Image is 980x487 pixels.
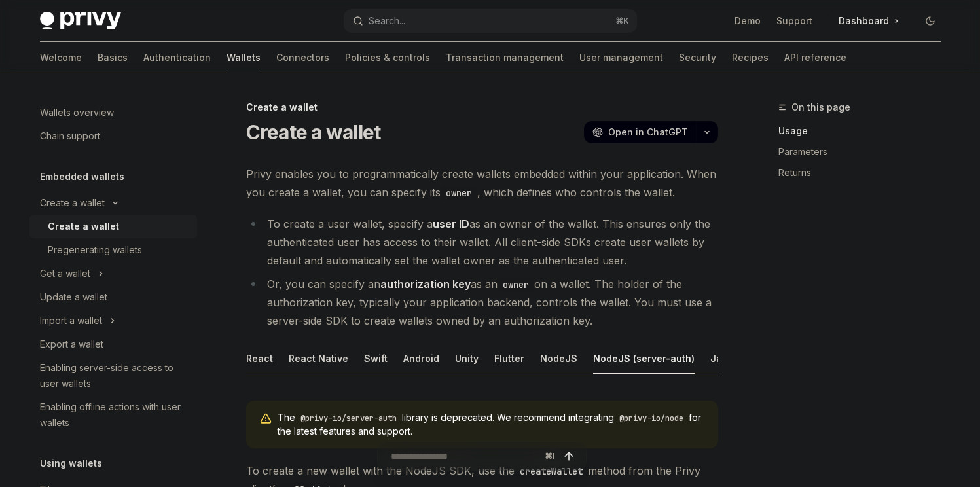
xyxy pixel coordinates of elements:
div: Java [710,343,733,374]
div: Export a wallet [40,336,103,352]
a: Welcome [40,42,82,73]
div: React Native [289,343,348,374]
div: Android [403,343,439,374]
a: Chain support [29,124,197,148]
input: Ask a question... [391,442,539,471]
img: dark logo [40,12,121,30]
button: Toggle dark mode [920,10,941,31]
div: Enabling offline actions with user wallets [40,399,189,431]
a: Update a wallet [29,285,197,309]
div: Pregenerating wallets [48,242,142,258]
a: Export a wallet [29,333,197,356]
a: Recipes [732,42,769,73]
div: Swift [364,343,388,374]
div: Flutter [494,343,524,374]
button: Toggle Import a wallet section [29,309,197,333]
code: owner [441,186,477,200]
span: Open in ChatGPT [608,126,688,139]
div: Get a wallet [40,266,90,281]
span: ⌘ K [615,16,629,26]
code: owner [498,278,534,292]
a: Enabling offline actions with user wallets [29,395,197,435]
div: Unity [455,343,479,374]
h1: Create a wallet [246,120,381,144]
div: Chain support [40,128,100,144]
code: @privy-io/node [614,412,689,425]
a: Demo [735,14,761,27]
a: User management [579,42,663,73]
a: Usage [778,120,951,141]
a: API reference [784,42,846,73]
div: Create a wallet [48,219,119,234]
h5: Using wallets [40,456,102,471]
a: Connectors [276,42,329,73]
a: Create a wallet [29,215,197,238]
a: Wallets [227,42,261,73]
svg: Warning [259,412,272,425]
a: Pregenerating wallets [29,238,197,262]
div: React [246,343,273,374]
button: Send message [560,447,578,465]
a: Returns [778,162,951,183]
div: Import a wallet [40,313,102,329]
a: Dashboard [828,10,909,31]
a: Basics [98,42,128,73]
a: Transaction management [446,42,564,73]
div: Create a wallet [40,195,105,211]
a: Parameters [778,141,951,162]
li: Or, you can specify an as an on a wallet. The holder of the authorization key, typically your app... [246,275,718,330]
h5: Embedded wallets [40,169,124,185]
button: Open in ChatGPT [584,121,696,143]
div: NodeJS (server-auth) [593,343,695,374]
a: Wallets overview [29,101,197,124]
div: Create a wallet [246,101,718,114]
a: Policies & controls [345,42,430,73]
a: Security [679,42,716,73]
div: Search... [369,13,405,29]
div: Update a wallet [40,289,107,305]
button: Toggle Get a wallet section [29,262,197,285]
strong: authorization key [380,278,471,291]
span: Privy enables you to programmatically create wallets embedded within your application. When you c... [246,165,718,202]
span: The library is deprecated. We recommend integrating for the latest features and support. [278,411,705,438]
span: On this page [791,99,850,115]
li: To create a user wallet, specify a as an owner of the wallet. This ensures only the authenticated... [246,215,718,270]
div: Wallets overview [40,105,114,120]
a: Authentication [143,42,211,73]
button: Open search [344,9,637,33]
span: Dashboard [839,14,889,27]
div: Enabling server-side access to user wallets [40,360,189,391]
a: Support [776,14,812,27]
button: Toggle Create a wallet section [29,191,197,215]
strong: user ID [433,217,469,230]
a: Enabling server-side access to user wallets [29,356,197,395]
code: @privy-io/server-auth [295,412,402,425]
div: NodeJS [540,343,577,374]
